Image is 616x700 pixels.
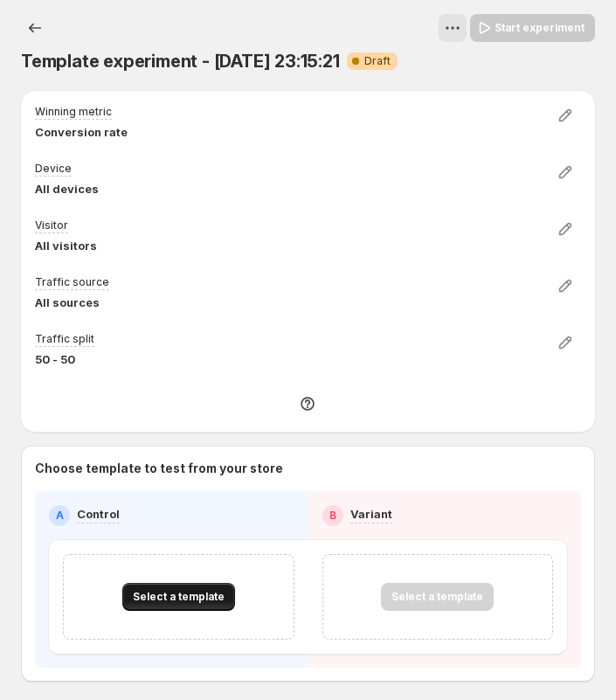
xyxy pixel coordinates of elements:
p: All sources [35,294,109,311]
span: Draft [364,54,391,68]
span: Template experiment - [DATE] 23:15:21 [21,51,340,72]
p: 50 - 50 [35,350,94,368]
p: Control [77,505,120,523]
span: Select a template [133,590,225,604]
p: Traffic split [35,332,94,346]
p: Visitor [35,218,68,232]
button: View actions for Template experiment - Sep 10, 23:15:21 [439,14,467,42]
p: Device [35,162,72,176]
p: Winning metric [35,105,112,119]
p: Traffic source [35,275,109,289]
button: Select a template [122,583,235,611]
p: Variant [350,505,392,523]
p: All visitors [35,237,97,254]
p: Conversion rate [35,123,128,141]
p: Choose template to test from your store [35,460,581,477]
h2: B [329,509,336,523]
button: Experiments [21,14,49,42]
p: All devices [35,180,99,198]
h2: A [56,509,64,523]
